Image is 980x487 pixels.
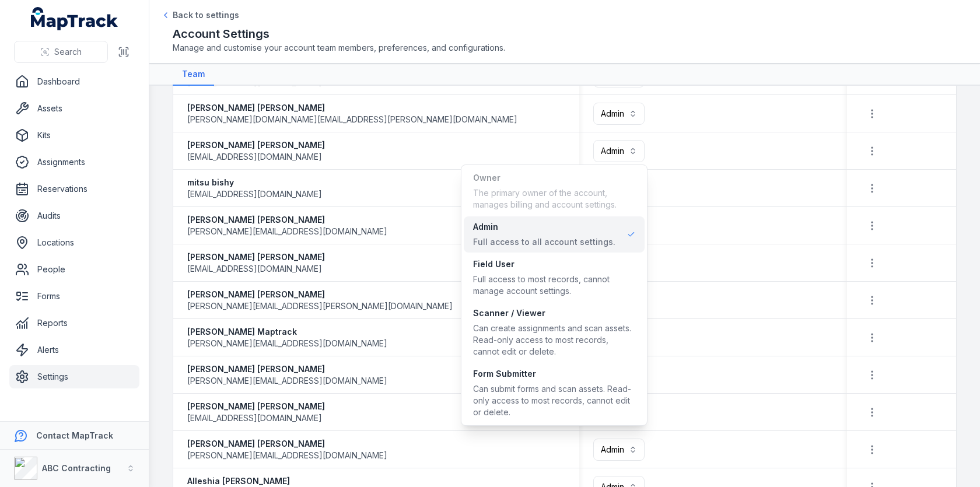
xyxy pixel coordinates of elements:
[473,368,635,380] div: Form Submitter
[473,236,615,248] div: Full access to all account settings.
[473,172,635,184] div: Owner
[473,383,635,418] div: Can submit forms and scan assets. Read-only access to most records, cannot edit or delete.
[461,164,647,426] div: Admin
[593,140,645,162] button: Admin
[473,221,615,233] div: Admin
[473,274,635,297] div: Full access to most records, cannot manage account settings.
[473,187,635,211] div: The primary owner of the account, manages billing and account settings.
[473,323,635,358] div: Can create assignments and scan assets. Read-only access to most records, cannot edit or delete.
[473,258,635,270] div: Field User
[473,307,635,319] div: Scanner / Viewer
